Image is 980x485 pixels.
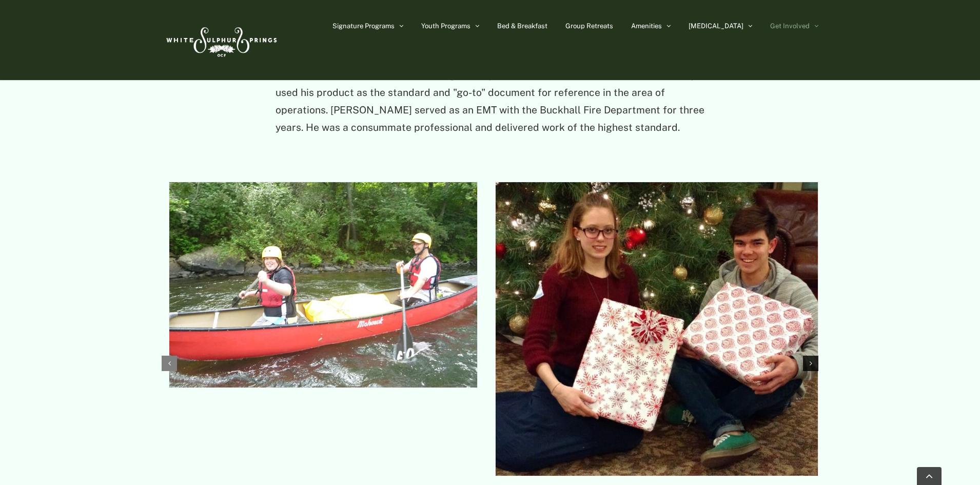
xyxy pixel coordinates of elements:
[497,23,547,29] span: Bed & Breakfast
[421,23,471,29] span: Youth Programs
[162,16,280,64] img: White Sulphur Springs Logo
[631,23,662,29] span: Amenities
[332,23,395,29] span: Signature Programs
[689,23,743,29] span: [MEDICAL_DATA]
[565,23,613,29] span: Group Retreats
[770,23,810,29] span: Get Involved
[803,356,818,371] div: Next slide
[162,356,177,371] div: Previous slide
